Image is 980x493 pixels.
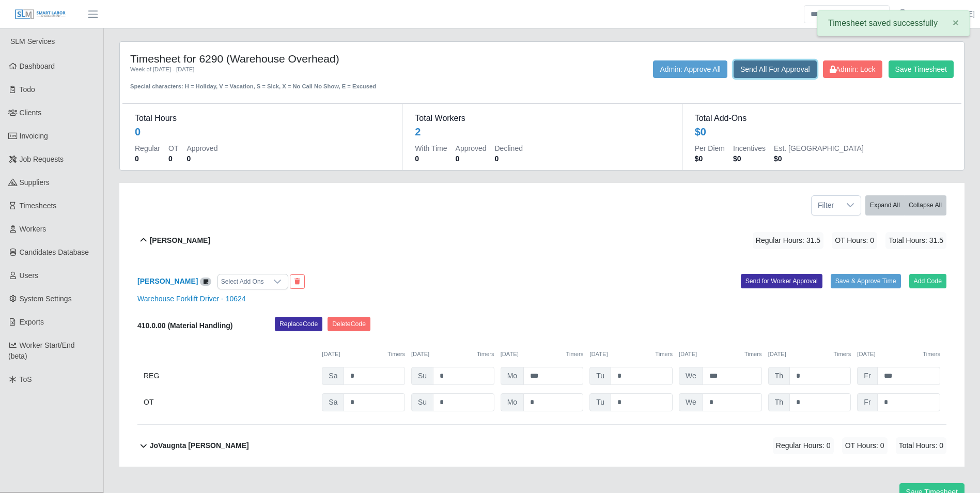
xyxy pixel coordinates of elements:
[20,225,46,233] span: Workers
[733,143,766,153] dt: Incentives
[589,367,611,385] span: Tu
[411,367,433,385] span: Su
[168,143,178,153] dt: OT
[865,195,946,215] div: bulk actions
[501,350,584,359] div: [DATE]
[734,60,817,78] button: Send All For Approval
[831,274,901,288] button: Save & Approve Time
[774,143,864,153] dt: Est. [GEOGRAPHIC_DATA]
[915,9,975,20] a: [PERSON_NAME]
[865,195,905,215] button: Expand All
[20,295,72,303] span: System Settings
[130,65,464,74] div: Week of [DATE] - [DATE]
[695,112,949,125] dt: Total Add-Ons
[589,350,673,359] div: [DATE]
[695,125,706,139] div: $0
[415,153,447,164] dd: 0
[896,437,946,454] span: Total Hours: 0
[495,153,523,164] dd: 0
[741,274,822,288] button: Send for Worker Approval
[773,437,834,454] span: Regular Hours: 0
[322,367,344,385] span: Sa
[290,274,305,289] button: End Worker & Remove from the Timesheet
[415,125,421,139] div: 2
[679,393,703,411] span: We
[679,350,762,359] div: [DATE]
[387,350,405,359] button: Timers
[322,350,405,359] div: [DATE]
[411,350,494,359] div: [DATE]
[834,350,851,359] button: Timers
[857,350,940,359] div: [DATE]
[655,350,673,359] button: Timers
[135,143,160,153] dt: Regular
[885,232,946,249] span: Total Hours: 31.5
[823,60,882,78] button: Admin: Lock
[456,143,487,153] dt: Approved
[857,367,877,385] span: Fr
[904,195,946,215] button: Collapse All
[8,341,75,360] span: Worker Start/End (beta)
[20,271,39,280] span: Users
[137,277,198,285] b: [PERSON_NAME]
[135,112,390,125] dt: Total Hours
[20,85,35,94] span: Todo
[774,153,864,164] dd: $0
[653,60,727,78] button: Admin: Approve All
[137,425,946,467] button: JoVaugnta [PERSON_NAME] Regular Hours: 0 OT Hours: 0 Total Hours: 0
[566,350,584,359] button: Timers
[20,178,50,187] span: Suppliers
[768,393,790,411] span: Th
[812,196,840,215] span: Filter
[20,248,89,256] span: Candidates Database
[200,277,211,285] a: View/Edit Notes
[137,220,946,261] button: [PERSON_NAME] Regular Hours: 31.5 OT Hours: 0 Total Hours: 31.5
[501,393,524,411] span: Mo
[744,350,762,359] button: Timers
[733,153,766,164] dd: $0
[10,37,55,45] span: SLM Services
[456,153,487,164] dd: 0
[589,393,611,411] span: Tu
[832,232,877,249] span: OT Hours: 0
[415,143,447,153] dt: With Time
[137,321,232,330] b: 410.0.00 (Material Handling)
[135,153,160,164] dd: 0
[150,440,249,451] b: JoVaugnta [PERSON_NAME]
[137,295,246,303] a: Warehouse Forklift Driver - 10624
[20,62,55,70] span: Dashboard
[679,367,703,385] span: We
[20,318,44,326] span: Exports
[923,350,940,359] button: Timers
[20,132,48,140] span: Invoicing
[14,9,66,20] img: SLM Logo
[130,74,464,91] div: Special characters: H = Holiday, V = Vacation, S = Sick, X = No Call No Show, E = Excused
[415,112,669,125] dt: Total Workers
[144,367,316,385] div: REG
[20,375,32,383] span: ToS
[322,393,344,411] span: Sa
[144,393,316,411] div: OT
[328,317,370,331] button: DeleteCode
[275,317,322,331] button: ReplaceCode
[501,367,524,385] span: Mo
[20,202,57,210] span: Timesheets
[695,143,725,153] dt: Per Diem
[817,10,970,36] div: Timesheet saved successfully
[218,274,267,289] div: Select Add Ons
[909,274,947,288] button: Add Code
[130,52,464,65] h4: Timesheet for 6290 (Warehouse Overhead)
[857,393,877,411] span: Fr
[495,143,523,153] dt: Declined
[186,153,217,164] dd: 0
[168,153,178,164] dd: 0
[135,125,141,139] div: 0
[186,143,217,153] dt: Approved
[20,155,64,163] span: Job Requests
[753,232,823,249] span: Regular Hours: 31.5
[695,153,725,164] dd: $0
[889,60,954,78] button: Save Timesheet
[477,350,494,359] button: Timers
[20,109,42,117] span: Clients
[830,65,876,73] span: Admin: Lock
